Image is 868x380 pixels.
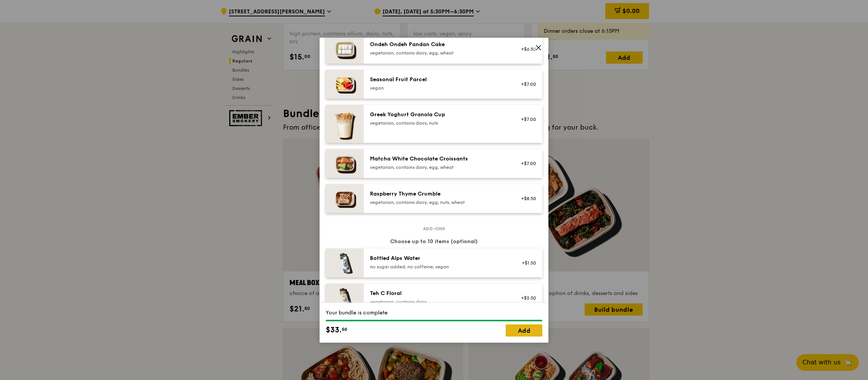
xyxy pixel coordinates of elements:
[516,260,536,266] div: +$1.50
[326,238,542,245] div: Choose up to 10 items (optional)
[370,120,507,126] div: vegetarian, contains dairy, nuts
[370,199,507,205] div: vegetarian, contains dairy, egg, nuts, wheat
[370,76,507,83] div: Seasonal Fruit Parcel
[370,155,507,163] div: Matcha White Chocolate Croissants
[370,111,507,119] div: Greek Yoghurt Granola Cup
[326,105,364,143] img: daily_normal_Greek_Yoghurt_Granola_Cup.jpeg
[326,184,364,213] img: daily_normal_Raspberry_Thyme_Crumble__Horizontal_.jpg
[342,326,347,332] span: 50
[370,50,507,56] div: vegetarian, contains dairy, egg, wheat
[326,309,542,317] div: Your bundle is complete
[370,255,507,262] div: Bottled Alps Water
[370,264,507,270] div: no sugar added, no caffeine, vegan
[370,41,507,48] div: Ondeh Ondeh Pandan Cake
[420,226,448,232] span: Add-ons
[370,190,507,198] div: Raspberry Thyme Crumble
[326,324,342,336] span: $33.
[516,295,536,301] div: +$5.50
[370,85,507,91] div: vegan
[370,299,507,305] div: vegetarian, contains dairy
[326,249,364,277] img: daily_normal_HORZ-bottled-alps-water.jpg
[516,116,536,122] div: +$7.00
[370,164,507,170] div: vegetarian, contains dairy, egg, wheat
[516,160,536,167] div: +$7.00
[506,324,542,337] a: Add
[516,46,536,52] div: +$6.50
[516,81,536,87] div: +$7.00
[326,35,364,64] img: daily_normal_Ondeh_Ondeh_Pandan_Cake-HORZ.jpg
[516,196,536,202] div: +$8.50
[370,290,507,297] div: Teh C Floral
[326,284,364,313] img: daily_normal_HORZ-teh-c-floral.jpg
[326,70,364,99] img: daily_normal_Seasonal_Fruit_Parcel__Horizontal_.jpg
[326,149,364,178] img: daily_normal_Matcha_White_Chocolate_Croissants-HORZ.jpg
